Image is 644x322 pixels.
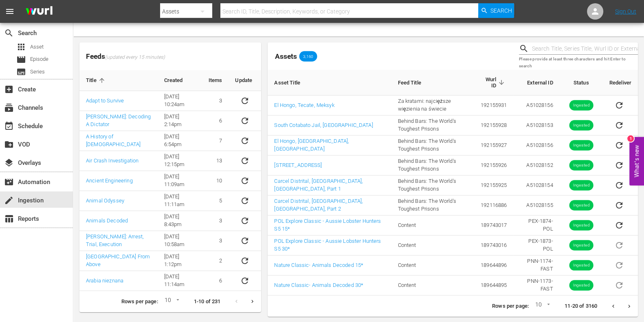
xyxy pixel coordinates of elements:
button: Previous page [605,298,621,314]
td: 189644896 [473,255,513,275]
span: Assets [275,52,297,60]
td: [DATE] 11:14am [158,271,202,291]
a: POL Explore Classic - Aussie Lobster Hunters S5 15* [274,218,381,232]
td: [DATE] 10:24am [158,91,202,111]
span: (updated every 15 minutes) [105,54,165,61]
td: A51028154 [513,175,559,195]
span: VOD [4,140,14,149]
td: PEX-1873-POL [513,235,559,255]
td: 5 [202,191,229,211]
a: Animals Decoded [86,218,128,224]
td: 189743016 [473,235,513,255]
td: 189644895 [473,275,513,295]
a: Nature Classic- Animals Decoded 15* [274,262,363,268]
p: Please provide at least three characters and hit Enter to search [519,56,638,69]
td: 192155931 [473,95,513,115]
span: Reports [4,214,14,224]
td: [DATE] 8:43pm [158,211,202,231]
span: Ingested [569,222,593,229]
a: Nature Classic- Animals Decoded 30* [274,282,363,288]
span: Title [86,77,107,84]
td: 7 [202,131,229,151]
span: menu [5,7,15,16]
span: Ingested [569,242,593,249]
span: Asset is in future lineups. Remove all episodes that contain this asset before redelivering [609,282,629,288]
a: El Hongo, Tecate, Meksyk [274,102,334,108]
td: 192155925 [473,175,513,195]
span: Asset [30,43,44,51]
td: PEX-1874-POL [513,215,559,235]
div: 10 [532,300,552,312]
span: Overlays [4,158,14,168]
td: [DATE] 2:14pm [158,111,202,131]
td: A51028156 [513,95,559,115]
span: Ingested [569,142,593,149]
td: 13 [202,151,229,171]
p: 11-20 of 3160 [565,302,597,310]
span: Asset Title [274,79,311,86]
a: [STREET_ADDRESS] [274,162,322,168]
td: Behind Bars: The World's Toughest Prisons [391,155,473,175]
td: 192155926 [473,155,513,175]
td: 6 [202,111,229,131]
span: Asset is in future lineups. Remove all episodes that contain this asset before redelivering [609,262,629,268]
td: 3 [202,211,229,231]
span: Ingested [569,102,593,109]
table: sticky table [268,70,638,295]
td: [DATE] 10:58am [158,231,202,251]
th: Update [229,70,261,91]
p: Rows per page: [492,302,529,310]
td: PNN-1173-FAST [513,275,559,295]
a: South Cotabato Jail, [GEOGRAPHIC_DATA] [274,122,373,128]
td: Content [391,215,473,235]
a: [GEOGRAPHIC_DATA] From Above [86,253,150,267]
td: Behind Bars: The World's Toughest Prisons [391,115,473,135]
div: 10 [161,295,181,308]
td: [DATE] 6:54pm [158,131,202,151]
span: Ingested [569,122,593,129]
span: Wurl ID [480,76,507,89]
td: [DATE] 12:15pm [158,151,202,171]
table: sticky table [79,70,261,291]
span: Ingested [569,182,593,189]
td: Za kratami: najcięższe więzienia na świecie [391,95,473,115]
td: A51028155 [513,195,559,215]
span: Created [164,77,193,84]
th: Feed Title [391,70,473,95]
div: 1 [627,135,634,142]
span: Asset [16,42,26,52]
td: 3 [202,231,229,251]
button: Open Feedback Widget [629,137,644,185]
span: Ingestion [4,195,14,205]
a: POL Explore Classic - Aussie Lobster Hunters S5 30* [274,238,381,252]
a: El Hongo, [GEOGRAPHIC_DATA], [GEOGRAPHIC_DATA] [274,138,349,152]
td: 192116886 [473,195,513,215]
a: Carcel Distrital, [GEOGRAPHIC_DATA], [GEOGRAPHIC_DATA], Part 2 [274,198,363,212]
td: 2 [202,251,229,271]
span: Create [4,84,14,94]
img: ans4CAIJ8jUAAAAAAAAAAAAAAAAAAAAAAAAgQb4GAAAAAAAAAAAAAAAAAAAAAAAAJMjXAAAAAAAAAAAAAAAAAAAAAAAAgAT5G... [20,2,59,21]
button: Search [478,3,514,18]
span: Feeds [79,50,261,63]
a: Ancient Engineering [86,178,133,184]
span: Asset is in future lineups. Remove all episodes that contain this asset before redelivering [609,242,629,248]
a: Adapt to Survive [86,98,124,104]
a: A History of [DEMOGRAPHIC_DATA] [86,133,141,147]
button: Next page [244,293,260,309]
a: Air Crash Investigation [86,158,138,164]
td: [DATE] 1:12pm [158,251,202,271]
a: Animal Odyssey [86,198,124,204]
span: Automation [4,177,14,187]
p: Rows per page: [121,298,158,306]
td: [DATE] 11:09am [158,171,202,191]
span: Search [490,3,512,18]
span: Ingested [569,282,593,289]
td: A51028153 [513,115,559,135]
span: Channels [4,103,14,113]
p: 1-10 of 231 [194,298,221,306]
span: Episode [30,55,48,63]
td: Behind Bars: The World's Toughest Prisons [391,135,473,155]
th: External ID [513,70,559,95]
span: Search [4,28,14,38]
span: Ingested [569,162,593,169]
